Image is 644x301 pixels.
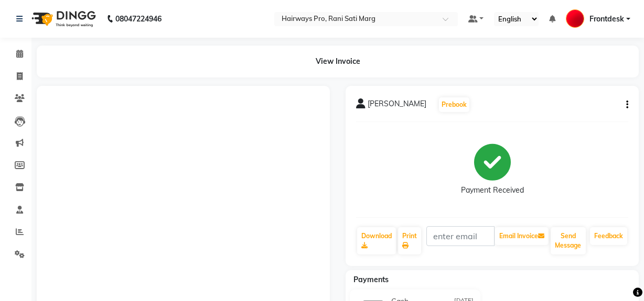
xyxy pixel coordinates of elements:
[551,227,586,254] button: Send Message
[590,227,627,245] a: Feedback
[27,4,99,34] img: logo
[566,9,584,28] img: Frontdesk
[398,227,421,254] a: Print
[37,46,639,77] div: View Invoice
[589,14,624,25] span: Frontdesk
[353,275,389,284] span: Payments
[426,226,495,246] input: enter email
[461,185,524,196] div: Payment Received
[439,97,469,112] button: Prebook
[495,227,549,245] button: Email Invoice
[357,227,396,254] a: Download
[368,98,426,113] span: [PERSON_NAME]
[115,4,162,34] b: 08047224946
